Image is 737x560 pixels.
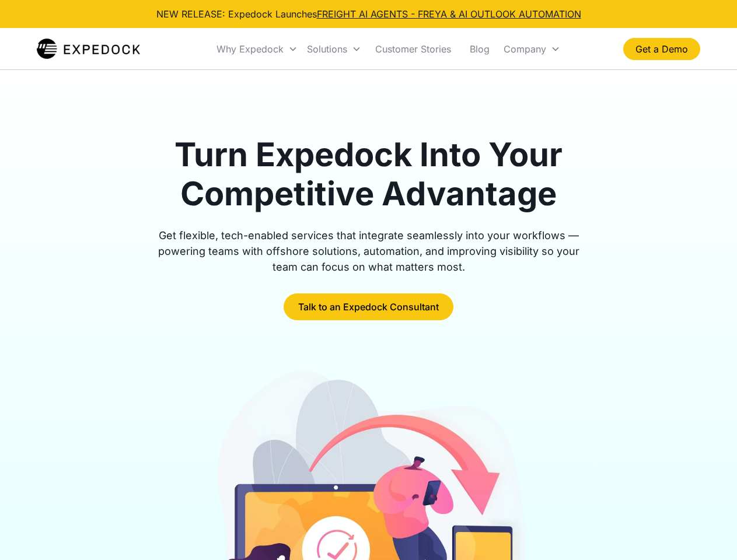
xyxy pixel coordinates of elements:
[216,43,284,55] div: Why Expedock
[504,43,546,55] div: Company
[145,228,593,275] div: Get flexible, tech-enabled services that integrate seamlessly into your workflows — powering team...
[302,29,366,69] div: Solutions
[317,8,581,20] a: FREIGHT AI AGENTS - FREYA & AI OUTLOOK AUTOMATION
[679,504,737,560] iframe: Chat Widget
[37,37,140,61] a: home
[284,293,453,320] a: Talk to an Expedock Consultant
[145,135,593,213] h1: Turn Expedock Into Your Competitive Advantage
[499,29,565,69] div: Company
[37,37,140,61] img: Expedock Logo
[623,38,700,60] a: Get a Demo
[307,43,347,55] div: Solutions
[156,7,581,21] div: NEW RELEASE: Expedock Launches
[212,29,302,69] div: Why Expedock
[460,29,499,69] a: Blog
[366,29,460,69] a: Customer Stories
